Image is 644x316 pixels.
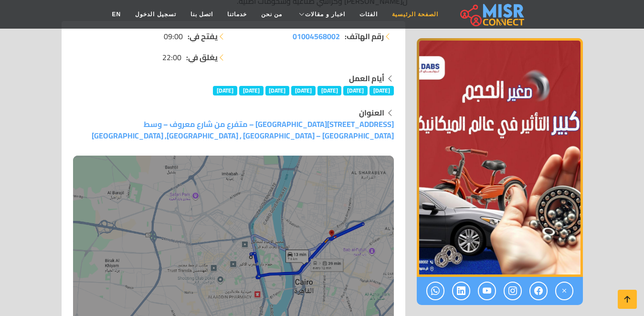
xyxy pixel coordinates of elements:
[213,86,237,95] span: [DATE]
[345,31,384,42] strong: رقم الهاتف:
[417,38,583,277] div: NaN / 1
[164,31,183,42] span: 09:00
[128,5,183,23] a: تسجيل الدخول
[317,86,342,95] span: [DATE]
[385,5,445,23] a: الصفحة الرئيسية
[289,5,352,23] a: اخبار و مقالات
[352,5,385,23] a: الفئات
[239,86,264,95] span: [DATE]
[359,105,384,120] strong: العنوان
[305,10,345,19] span: اخبار و مقالات
[188,31,218,42] strong: يفتح في:
[162,52,181,63] span: 22:00
[265,86,290,95] span: [DATE]
[254,5,289,23] a: من نحن
[105,5,128,23] a: EN
[183,5,220,23] a: اتصل بنا
[186,52,218,63] strong: يغلق في:
[417,38,583,277] img: شركة الدبس الهندسية للاستيراد والتصدير
[293,31,340,42] a: 01004568002
[349,71,384,85] strong: أيام العمل
[370,86,394,95] span: [DATE]
[343,86,368,95] span: [DATE]
[291,86,316,95] span: [DATE]
[460,2,524,26] img: main.misr_connect
[220,5,254,23] a: خدماتنا
[293,29,340,43] span: 01004568002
